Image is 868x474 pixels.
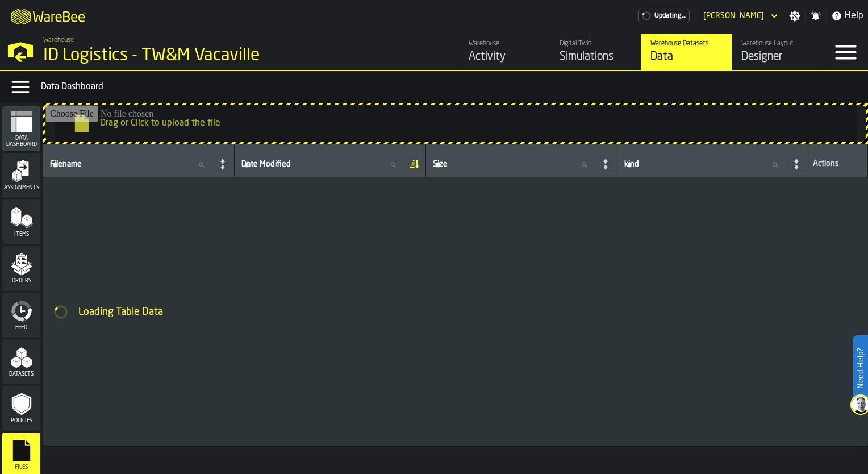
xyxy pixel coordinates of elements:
div: Activity [469,49,541,65]
div: Data Dashboard [41,80,863,94]
div: Warehouse Layout [741,40,813,48]
span: label [624,160,639,169]
div: DropdownMenuValue-Kevin Degitis [699,9,780,23]
input: label [622,157,788,172]
span: Datasets [2,371,40,377]
label: button-toggle-Notifications [806,10,826,22]
div: Simulations [560,49,632,65]
div: Warehouse [469,40,541,48]
li: menu Feed [2,293,40,338]
li: menu Data Dashboard [2,106,40,152]
div: ID Logistics - TW&M Vacaville [43,45,350,66]
input: label [431,157,596,172]
span: Updating... [654,12,687,20]
div: Menu Subscription [638,9,690,23]
span: Help [845,9,863,23]
label: button-toggle-Data Menu [5,76,36,98]
div: Digital Twin [560,40,632,48]
span: label [433,160,448,169]
span: label [241,160,291,169]
a: link-to-/wh/i/edc7a4cb-474a-4f39-a746-1521b6b051f4/feed/ [459,34,550,70]
div: Loading Table Data [78,306,858,318]
div: Actions [813,159,863,171]
span: label [50,160,82,169]
input: Drag or Click to upload the file [45,105,866,142]
span: Assignments [2,185,40,191]
span: Orders [2,278,40,284]
span: Warehouse [43,36,74,44]
label: button-toggle-Menu [823,34,868,70]
li: menu Datasets [2,339,40,385]
span: Policies [2,418,40,424]
input: label [48,157,214,172]
li: menu Items [2,199,40,245]
input: label [239,157,405,172]
a: link-to-/wh/i/edc7a4cb-474a-4f39-a746-1521b6b051f4/designer [732,34,823,70]
li: menu Policies [2,386,40,431]
a: link-to-/wh/i/edc7a4cb-474a-4f39-a746-1521b6b051f4/pricing/ [638,9,690,23]
label: Need Help? [854,336,867,400]
a: link-to-/wh/i/edc7a4cb-474a-4f39-a746-1521b6b051f4/simulations [550,34,641,70]
div: Designer [741,49,813,65]
li: menu Orders [2,246,40,292]
span: Feed [2,325,40,331]
div: Warehouse Datasets [650,40,723,48]
div: Data [650,49,723,65]
span: Data Dashboard [2,135,40,148]
li: menu Assignments [2,153,40,198]
a: link-to-/wh/i/edc7a4cb-474a-4f39-a746-1521b6b051f4/data [641,34,732,70]
div: DropdownMenuValue-Kevin Degitis [703,11,764,20]
label: button-toggle-Settings [784,10,805,22]
label: button-toggle-Help [827,9,868,23]
span: Items [2,231,40,238]
span: Files [2,464,40,471]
